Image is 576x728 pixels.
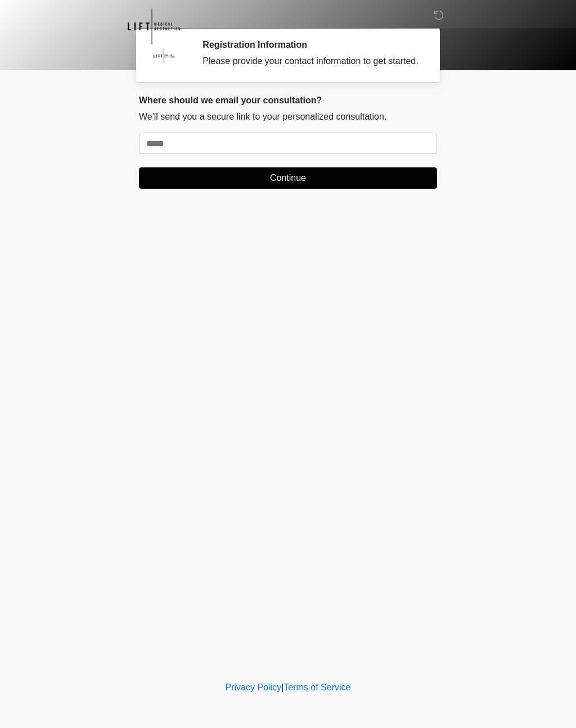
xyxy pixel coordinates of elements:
button: Continue [139,167,437,189]
a: Terms of Service [283,683,350,692]
img: Agent Avatar [147,39,181,73]
h2: Where should we email your consultation? [139,95,437,106]
img: Lift Medical Aesthetics Logo [128,8,180,44]
a: Privacy Policy [226,683,282,692]
p: We'll send you a secure link to your personalized consultation. [139,110,437,124]
div: Please provide your contact information to get started. [202,54,420,68]
a: | [281,683,283,692]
